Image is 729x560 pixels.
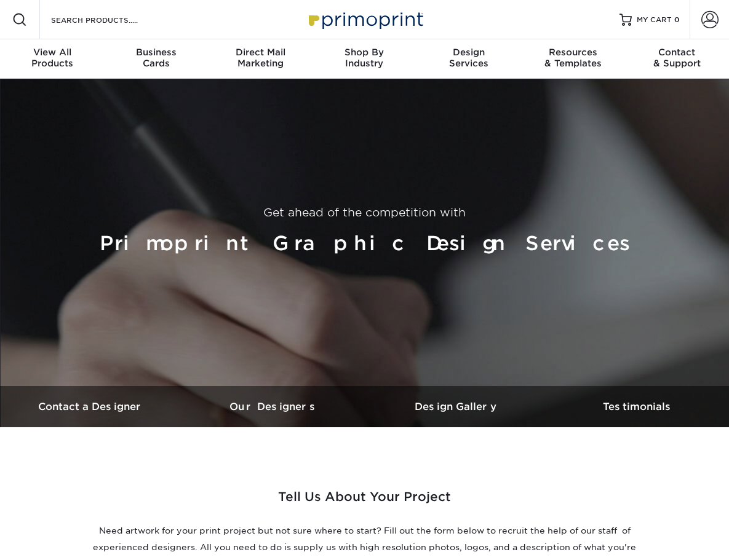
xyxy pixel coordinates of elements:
[416,39,520,79] a: DesignServices
[5,204,724,221] p: Get ahead of the competition with
[625,47,729,69] div: & Support
[182,386,364,427] a: Our Designers
[313,47,416,69] div: Industry
[50,12,170,27] input: SEARCH PRODUCTS.....
[104,47,208,69] div: Cards
[625,39,729,79] a: Contact& Support
[313,39,416,79] a: Shop ByIndustry
[520,47,624,69] div: & Templates
[209,39,313,79] a: Direct MailMarketing
[520,39,624,79] a: Resources& Templates
[637,15,672,25] span: MY CART
[303,6,426,33] img: Primoprint
[416,47,520,58] span: Design
[547,401,729,412] h3: Testimonials
[313,47,416,58] span: Shop By
[365,386,547,427] a: Design Gallery
[365,401,547,412] h3: Design Gallery
[674,15,680,24] span: 0
[520,47,624,58] span: Resources
[625,47,729,58] span: Contact
[104,47,208,58] span: Business
[416,47,520,69] div: Services
[182,401,364,412] h3: Our Designers
[547,386,729,427] a: Testimonials
[104,39,208,79] a: BusinessCards
[209,47,313,69] div: Marketing
[5,226,724,261] h1: Primoprint Graphic Design Services
[209,47,313,58] span: Direct Mail
[88,486,642,518] h2: Tell Us About Your Project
